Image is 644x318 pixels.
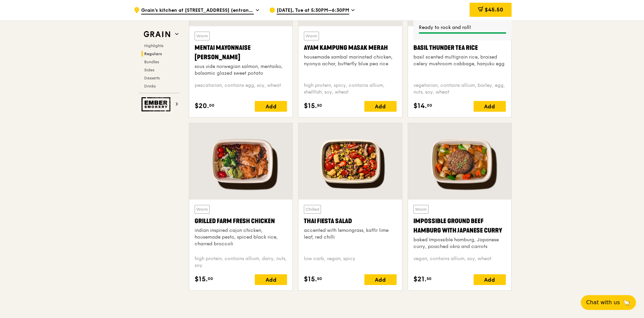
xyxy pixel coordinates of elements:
span: 00 [209,103,214,108]
span: Desserts [144,76,160,80]
div: pescatarian, contains egg, soy, wheat [195,82,287,96]
span: $20. [195,101,209,111]
div: housemade sambal marinated chicken, nyonya achar, butterfly blue pea rice [304,54,396,67]
span: 50 [317,103,322,108]
div: Add [364,274,397,285]
span: Regulars [144,51,162,56]
div: vegetarian, contains allium, barley, egg, nuts, soy, wheat [413,82,506,96]
div: Chilled [304,205,321,214]
div: basil scented multigrain rice, braised celery mushroom cabbage, hanjuku egg [413,54,506,67]
span: Highlights [144,43,163,48]
div: Thai Fiesta Salad [304,216,396,226]
div: high protein, contains allium, dairy, nuts, soy [195,255,287,269]
div: low carb, vegan, spicy [304,255,396,269]
span: 00 [427,103,432,108]
div: Warm [413,205,429,214]
span: Sides [144,68,154,72]
img: Ember Smokery web logo [142,97,172,111]
button: Chat with us🦙 [581,295,636,310]
span: Drinks [144,84,156,89]
div: accented with lemongrass, kaffir lime leaf, red chilli [304,227,396,241]
div: vegan, contains allium, soy, wheat [413,255,506,269]
span: $15. [304,274,317,284]
span: 🦙 [622,298,631,307]
span: $15. [195,274,208,284]
div: Add [474,101,506,112]
span: 00 [208,276,213,281]
div: Add [474,274,506,285]
span: 50 [317,276,322,281]
span: [DATE], Tue at 5:30PM–6:30PM [277,7,349,14]
div: high protein, spicy, contains allium, shellfish, soy, wheat [304,82,396,96]
span: $21. [413,274,427,284]
div: Warm [304,32,319,40]
span: Chat with us [586,298,620,307]
div: baked Impossible hamburg, Japanese curry, poached okra and carrots [413,237,506,250]
div: Mentai Mayonnaise [PERSON_NAME] [195,43,287,62]
div: indian inspired cajun chicken, housemade pesto, spiced black rice, charred broccoli [195,227,287,247]
div: Ayam Kampung Masak Merah [304,43,396,52]
span: 50 [427,276,432,281]
span: $45.50 [485,6,503,13]
div: Impossible Ground Beef Hamburg with Japanese Curry [413,216,506,235]
div: Warm [195,205,210,214]
span: $14. [413,101,427,111]
div: Grilled Farm Fresh Chicken [195,216,287,226]
span: Bundles [144,60,159,64]
div: sous vide norwegian salmon, mentaiko, balsamic glazed sweet potato [195,63,287,77]
img: Grain web logo [142,28,172,40]
span: $15. [304,101,317,111]
div: Basil Thunder Tea Rice [413,43,506,52]
div: Add [255,101,287,112]
span: Grain's kitchen at [STREET_ADDRESS] (entrance along [PERSON_NAME][GEOGRAPHIC_DATA]) [141,7,254,14]
div: Warm [195,32,210,40]
div: Ready to rock and roll! [419,24,506,31]
div: Add [364,101,397,112]
div: Add [255,274,287,285]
